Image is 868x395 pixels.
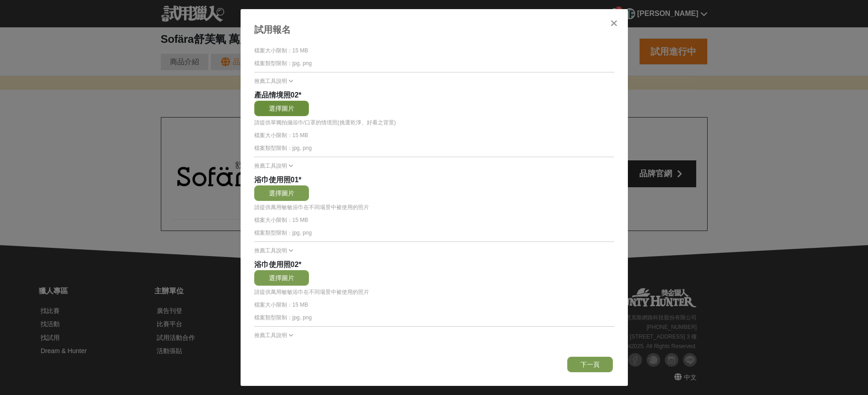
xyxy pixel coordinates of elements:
button: 選擇圖片 [254,101,309,116]
span: 推薦工具說明 [254,247,287,254]
div: 試用報名 [254,23,614,36]
span: 推薦工具說明 [254,332,287,339]
button: 選擇圖片 [254,270,309,286]
div: 檔案大小限制：15 MB [254,46,614,55]
div: 檔案類型限制：jpg, png [254,144,614,152]
span: 產品情境照02 [254,91,299,99]
span: 浴巾使用照02 [254,261,299,268]
div: 檔案大小限制：15 MB [254,301,614,309]
div: 檔案類型限制：jpg, png [254,59,614,67]
span: 浴巾使用照01 [254,176,299,184]
div: 檔案大小限制：15 MB [254,216,614,224]
div: 檔案大小限制：15 MB [254,131,614,139]
p: 請提供萬用敏敏浴巾在不同場景中被使用的照片 [254,288,614,296]
p: 請提供萬用敏敏浴巾在不同場景中被使用的照片 [254,203,614,211]
div: 檔案類型限制：jpg, png [254,313,614,322]
div: 檔案類型限制：jpg, png [254,229,614,237]
p: 請提供單獨拍攝浴巾/口罩的情境照(挑選乾淨、好看之背景) [254,118,614,127]
span: 推薦工具說明 [254,78,287,84]
span: 推薦工具說明 [254,163,287,169]
button: 選擇圖片 [254,185,309,201]
button: 下一頁 [567,357,613,372]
